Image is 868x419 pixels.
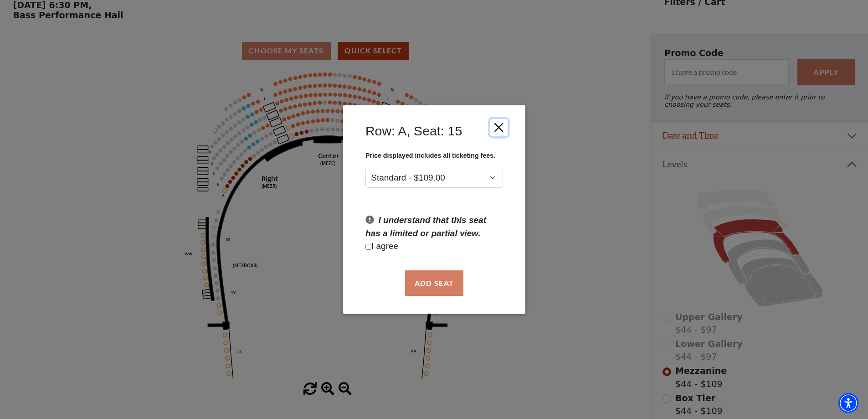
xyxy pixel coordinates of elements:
[490,119,507,136] button: Close
[365,123,462,139] h4: Row: A, Seat: 15
[365,214,503,240] p: I understand that this seat has a limited or partial view.
[365,244,371,250] input: Checkbox field
[365,152,503,159] p: Price displayed includes all ticketing fees.
[365,240,503,253] p: I agree
[838,393,858,413] div: Accessibility Menu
